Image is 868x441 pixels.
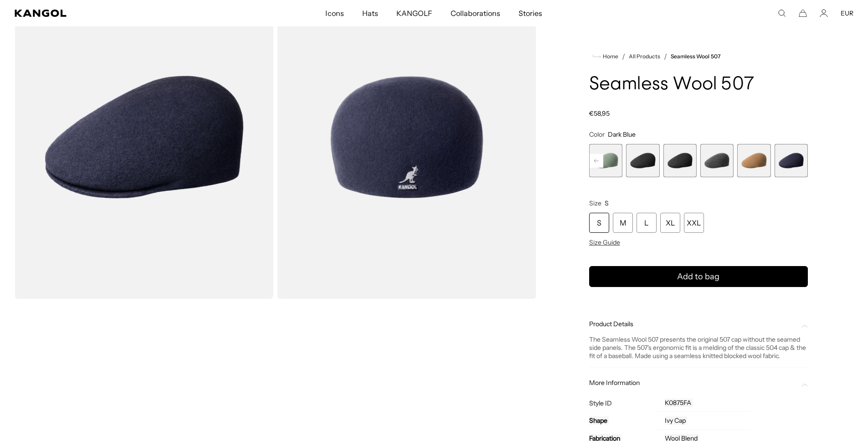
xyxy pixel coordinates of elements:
button: Add to bag [589,266,808,287]
a: Kangol [15,10,216,17]
button: EUR [841,9,853,17]
span: Add to bag [677,271,719,283]
span: Product Details [589,320,797,328]
div: 9 of 9 [775,144,808,177]
span: Size [589,199,601,207]
div: S [589,213,609,233]
div: XL [660,213,680,233]
th: Shape [589,412,656,430]
span: Color [589,130,605,138]
div: 6 of 9 [663,144,696,177]
span: Size Guide [589,238,620,246]
div: The Seamless Wool 507 presents the original 507 cap without the seamed side panels. The 507's erg... [589,335,808,360]
div: M [613,213,633,233]
li: / [660,51,667,62]
a: Home [593,52,618,61]
div: XXL [684,213,704,233]
div: 5 of 9 [626,144,659,177]
div: 4 of 9 [589,144,622,177]
td: Ivy Cap [656,412,750,430]
button: Cart [799,9,807,17]
span: Home [601,53,618,60]
label: Dark Blue [775,144,808,177]
li: / [618,51,625,62]
div: 8 of 9 [737,144,770,177]
nav: breadcrumbs [589,51,808,62]
th: Style ID [589,394,656,412]
span: More Information [589,379,797,387]
a: Seamless Wool 507 [671,53,720,60]
label: Wood [737,144,770,177]
label: Black [663,144,696,177]
span: S [605,199,609,207]
span: €58,95 [589,109,610,118]
div: 7 of 9 [700,144,734,177]
h1: Seamless Wool 507 [589,75,808,95]
label: Black/Gold [626,144,659,177]
a: All Products [629,53,660,60]
div: L [637,213,657,233]
label: Sage Green [589,144,622,177]
a: Account [820,9,828,17]
label: Dark Flannel [700,144,734,177]
span: Dark Blue [608,130,636,138]
td: K0875FA [656,394,750,412]
summary: Search here [778,9,786,17]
